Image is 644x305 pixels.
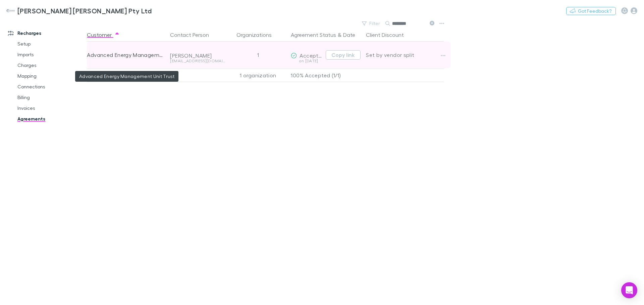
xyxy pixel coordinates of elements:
a: Agreements [11,113,91,124]
a: Charges [11,60,91,71]
button: Got Feedback? [566,7,616,15]
div: [EMAIL_ADDRESS][DOMAIN_NAME] [170,59,225,63]
button: Customer [87,28,120,42]
a: [PERSON_NAME] [PERSON_NAME] Pty Ltd [3,3,156,19]
button: Organizations [236,28,280,42]
button: Contact Person [170,28,217,42]
div: Open Intercom Messenger [621,282,637,298]
h3: [PERSON_NAME] [PERSON_NAME] Pty Ltd [17,7,152,15]
a: Connections [11,81,91,92]
button: Agreement Status [291,28,336,42]
div: 1 organization [228,69,288,82]
img: Hotchkin Hughes Pty Ltd's Logo [7,7,15,15]
div: Set by vendor split [366,42,444,68]
button: Copy link [326,50,361,60]
a: Imports [11,49,91,60]
p: 100% Accepted (1/1) [291,69,361,82]
div: 1 [228,42,288,68]
button: Filter [359,19,384,27]
div: & [291,28,361,42]
span: Accepted [300,52,325,59]
div: Advanced Energy Management Unit Trust [87,42,165,68]
div: on [DATE] [291,59,323,63]
a: Invoices [11,103,91,113]
a: Setup [11,39,91,49]
a: Billing [11,92,91,103]
button: Date [343,28,355,42]
div: 1 customer [87,69,167,82]
a: Mapping [11,71,91,81]
a: Recharges [1,28,91,39]
div: [PERSON_NAME] [170,52,225,59]
button: Client Discount [366,28,412,42]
